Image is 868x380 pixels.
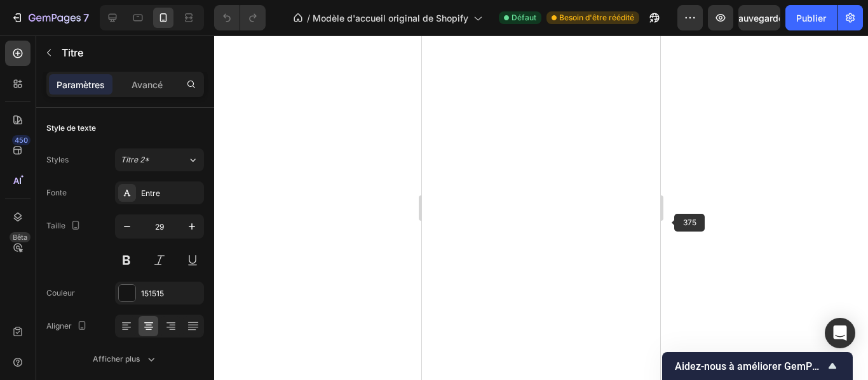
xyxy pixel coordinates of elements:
font: Aligner [46,321,72,331]
font: Modèle d'accueil original de Shopify [313,13,468,23]
font: Afficher plus [93,354,140,364]
font: Style de texte [46,123,96,133]
font: 450 [15,136,28,145]
font: Titre 2* [121,155,149,164]
font: Couleur [46,288,75,298]
button: Afficher l'enquête - Aidez-nous à améliorer GemPages ! [675,358,840,374]
font: Bêta [13,233,27,242]
font: Paramètres [57,79,105,90]
button: Afficher plus [46,348,204,370]
div: Ouvrir Intercom Messenger [825,318,855,348]
font: Taille [46,221,65,230]
span: 375 [674,214,705,232]
font: Aidez-nous à améliorer GemPages ! [675,360,839,372]
font: 7 [83,11,89,24]
font: 151515 [141,289,164,298]
p: Titre [62,45,199,60]
font: Besoin d'être réédité [559,13,634,22]
font: Sauvegarder [733,13,787,23]
font: Entre [141,188,160,198]
div: Annuler/Rétablir [214,5,266,30]
font: Avancé [132,79,163,90]
font: Défaut [512,13,536,22]
font: Publier [796,13,826,23]
button: Publier [785,5,837,30]
font: Titre [62,46,83,59]
button: Sauvegarder [738,5,780,30]
button: Titre 2* [115,148,204,171]
font: Fonte [46,188,67,197]
iframe: Zone de conception [422,36,660,380]
font: Styles [46,155,69,164]
button: 7 [5,5,95,30]
font: / [307,13,310,23]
